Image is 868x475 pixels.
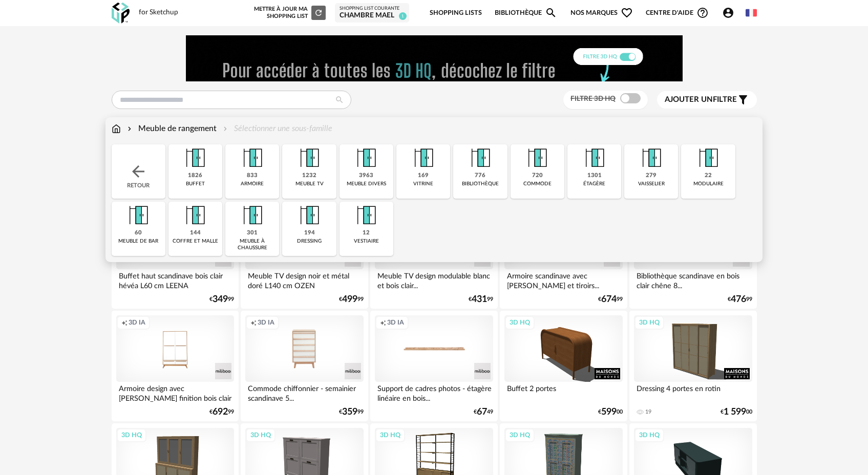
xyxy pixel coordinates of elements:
[112,123,121,135] img: svg+xml;base64,PHN2ZyB3aWR0aD0iMTYiIGhlaWdodD0iMTciIHZpZXdCb3g9IjAgMCAxNiAxNyIgZmlsbD0ibm9uZSIgeG...
[258,318,274,327] span: 3D IA
[731,296,746,303] span: 476
[295,144,323,172] img: Meuble%20de%20rangement.png
[112,144,165,199] div: Retour
[418,172,429,180] div: 169
[380,318,386,327] span: Creation icon
[252,6,326,20] div: Mettre à jour ma Shopping List
[116,382,234,402] div: Armoire design avec [PERSON_NAME] finition bois clair et...
[304,229,315,237] div: 194
[239,144,266,172] img: Meuble%20de%20rangement.png
[634,269,752,290] div: Bibliothèque scandinave en bois clair chêne 8...
[375,269,493,290] div: Meuble TV design modulable blanc et bois clair...
[410,144,437,172] img: Meuble%20de%20rangement.png
[634,316,664,329] div: 3D HQ
[545,7,557,19] span: Magnify icon
[186,35,683,81] img: FILTRE%20HQ%20NEW_V1%20(4).gif
[250,318,257,327] span: Creation icon
[228,238,276,251] div: meuble à chaussure
[125,123,217,135] div: Meuble de rangement
[570,1,633,25] span: Nos marques
[657,91,757,109] button: Ajouter unfiltre Filter icon
[387,318,404,327] span: 3D IA
[239,202,266,229] img: Meuble%20de%20rangement.png
[474,408,493,416] div: € 49
[241,181,264,187] div: armoire
[495,1,557,25] a: BibliothèqueMagnify icon
[500,311,627,421] a: 3D HQ Buffet 2 portes €59900
[737,94,749,106] span: Filter icon
[209,296,234,303] div: € 99
[693,181,724,187] div: modulaire
[598,296,623,303] div: € 99
[297,238,322,245] div: dressing
[570,95,616,102] span: Filtre 3D HQ
[413,181,433,187] div: vitrine
[181,144,209,172] img: Meuble%20de%20rangement.png
[621,7,633,19] span: Heart Outline icon
[722,7,734,19] span: Account Circle icon
[213,296,228,303] span: 349
[722,7,739,19] span: Account Circle icon
[581,144,608,172] img: Meuble%20de%20rangement.png
[504,269,622,290] div: Armoire scandinave avec [PERSON_NAME] et tiroirs...
[634,428,664,442] div: 3D HQ
[638,181,665,187] div: vaisselier
[467,144,494,172] img: Meuble%20de%20rangement.png
[472,296,487,303] span: 431
[213,408,228,416] span: 692
[505,316,535,329] div: 3D HQ
[696,7,709,19] span: Help Circle Outline icon
[339,408,364,416] div: € 99
[342,408,357,416] span: 359
[475,172,485,180] div: 776
[181,202,209,229] img: Meuble%20de%20rangement.png
[724,408,746,416] span: 1 599
[587,172,602,180] div: 1301
[339,296,364,303] div: € 99
[634,382,752,402] div: Dressing 4 portes en rotin
[245,269,363,290] div: Meuble TV design noir et métal doré L140 cm OZEN
[124,202,152,229] img: Meuble%20de%20rangement.png
[601,296,617,303] span: 674
[728,296,752,303] div: € 99
[430,1,482,25] a: Shopping Lists
[646,7,709,19] span: Centre d'aideHelp Circle Outline icon
[135,229,142,237] div: 60
[190,229,201,237] div: 144
[347,181,386,187] div: meuble divers
[247,229,258,237] div: 301
[469,296,493,303] div: € 99
[352,144,380,172] img: Meuble%20de%20rangement.png
[116,269,234,290] div: Buffet haut scandinave bois clair hévéa L60 cm LEENA
[694,144,722,172] img: Meuble%20de%20rangement.png
[118,238,158,245] div: meuble de bar
[188,172,202,180] div: 1826
[523,144,551,172] img: Meuble%20de%20rangement.png
[504,382,622,402] div: Buffet 2 portes
[340,6,405,12] div: Shopping List courante
[354,238,379,245] div: vestiaire
[399,12,407,20] span: 1
[112,311,239,421] a: Creation icon 3D IA Armoire design avec [PERSON_NAME] finition bois clair et... €69299
[598,408,623,416] div: € 00
[314,10,323,15] span: Refresh icon
[665,95,737,105] span: filtre
[477,408,487,416] span: 67
[186,181,205,187] div: buffet
[505,428,535,442] div: 3D HQ
[375,428,405,442] div: 3D HQ
[352,202,380,229] img: Meuble%20de%20rangement.png
[117,428,146,442] div: 3D HQ
[583,181,605,187] div: étagère
[342,296,357,303] span: 499
[363,229,370,237] div: 12
[523,181,552,187] div: commode
[340,6,405,20] a: Shopping List courante chambre Mael 1
[532,172,543,180] div: 720
[646,172,657,180] div: 279
[370,311,497,421] a: Creation icon 3D IA Support de cadres photos - étagère linéaire en bois... €6749
[112,3,130,24] img: OXP
[139,8,178,17] div: for Sketchup
[209,408,234,416] div: € 99
[302,172,316,180] div: 1232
